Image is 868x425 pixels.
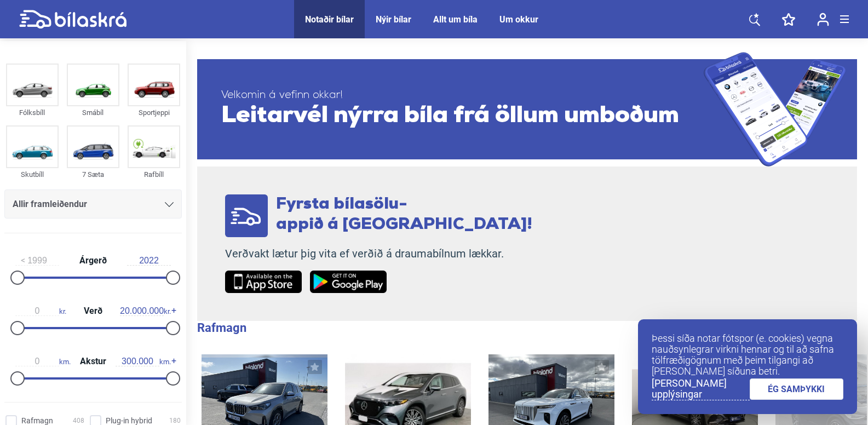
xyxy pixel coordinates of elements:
[13,197,87,212] span: Allir framleiðendur
[225,247,532,261] p: Verðvakt lætur þig vita ef verðið á draumabílnum lækkar.
[750,378,844,400] a: ÉG SAMÞYKKI
[77,256,110,265] span: Árgerð
[67,106,119,119] div: Smábíl
[221,102,704,130] span: Leitarvél nýrra bíla frá öllum umboðum
[128,168,180,181] div: Rafbíll
[197,321,246,335] b: Rafmagn
[116,357,171,366] span: km.
[15,357,71,366] span: km.
[652,333,843,377] p: Þessi síða notar fótspor (e. cookies) vegna nauðsynlegrar virkni hennar og til að safna tölfræðig...
[817,13,829,26] img: user-login.svg
[6,106,59,119] div: Fólksbíll
[221,89,704,102] span: Velkomin á vefinn okkar!
[81,307,105,315] span: Verð
[120,306,171,316] span: kr.
[276,196,532,233] span: Fyrsta bílasölu- appið á [GEOGRAPHIC_DATA]!
[15,306,66,316] span: kr.
[376,14,411,25] a: Nýir bílar
[305,14,354,25] a: Notaðir bílar
[197,52,857,166] a: Velkomin á vefinn okkar!Leitarvél nýrra bíla frá öllum umboðum
[77,357,109,366] span: Akstur
[652,378,750,400] a: [PERSON_NAME] upplýsingar
[6,168,59,181] div: Skutbíll
[433,14,478,25] a: Allt um bíla
[67,168,119,181] div: 7 Sæta
[128,106,180,119] div: Sportjeppi
[499,14,538,25] a: Um okkur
